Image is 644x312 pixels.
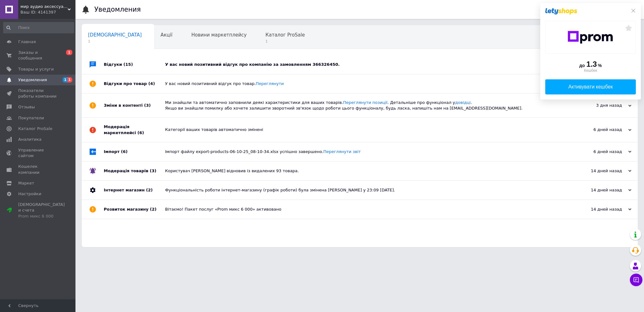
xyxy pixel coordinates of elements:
div: 14 дней назад [569,187,631,193]
span: Отзывы [18,104,35,110]
span: [DEMOGRAPHIC_DATA] и счета [18,202,65,219]
div: Prom микс 6 000 [18,213,65,219]
span: 1 [265,39,305,44]
div: Модерація товарів [104,162,165,180]
span: (3) [144,103,151,108]
div: Відгуки про товар [104,74,165,93]
div: 6 дней назад [569,127,631,133]
span: Уведомления [18,77,47,83]
span: Каталог ProSale [265,32,305,38]
div: Категорії ваших товарів автоматично змінені [165,127,569,133]
span: [DEMOGRAPHIC_DATA] [88,32,142,38]
input: Поиск [3,22,74,33]
div: Ми знайшли та автоматично заповнили деякі характеристики для ваших товарів. . Детальніше про функ... [165,100,569,111]
div: 14 дней назад [569,168,631,174]
a: Переглянути звіт [323,149,361,154]
span: 1 [66,50,72,55]
span: (4) [148,81,155,86]
div: Користувач [PERSON_NAME] відновив із видалених 93 товара. [165,168,569,174]
span: Новини маркетплейсу [191,32,247,38]
div: 14 дней назад [569,207,631,212]
span: Показатели работы компании [18,88,58,99]
span: Настройки [18,191,41,197]
div: Імпорт файлу export-products-06-10-25_08-10-34.xlsx успішно завершено. [165,149,569,155]
span: (6) [121,149,128,154]
div: Зміни в контенті [104,94,165,117]
button: Чат с покупателем [630,274,642,286]
div: Вітаємо! Пакет послуг «Prom микс 6 000» активовано [165,207,569,212]
div: Імпорт [104,142,165,161]
span: Покупатели [18,115,44,121]
span: (15) [124,62,133,67]
span: (2) [150,207,157,212]
span: Аналитика [18,137,42,142]
a: Переглянути позиції [343,100,387,105]
div: Інтернет магазин [104,181,165,200]
div: Ваш ID: 4141397 [20,9,75,15]
a: Переглянути [256,81,284,86]
div: Модерація маркетплейсі [104,118,165,142]
div: Функціональність роботи інтернет-магазину (графік роботи) була змінена [PERSON_NAME] у 23:09 [DATE]. [165,187,569,193]
span: Кошелек компании [18,164,58,175]
div: 6 дней назад [569,149,631,155]
span: Каталог ProSale [18,126,52,132]
span: Заказы и сообщения [18,50,58,61]
h1: Уведомления [94,6,141,13]
span: Главная [18,39,36,45]
div: 3 дня назад [569,103,631,108]
span: (6) [137,130,144,135]
span: (3) [150,168,156,173]
span: Акції [161,32,173,38]
span: Управление сайтом [18,147,58,159]
span: 1 [67,77,72,82]
span: Маркет [18,180,34,186]
span: 1 [88,39,142,44]
span: Товары и услуги [18,66,54,72]
span: (2) [146,188,153,192]
div: У вас новий позитивний відгук про компанію за замовленням 366326450. [165,62,569,67]
div: Розвиток магазину [104,200,165,219]
span: мир аудио аксессуаров [20,4,68,9]
a: довідці [455,100,471,105]
div: У вас новий позитивний відгук про товар. [165,81,569,87]
span: 1 [63,77,68,82]
div: Відгуки [104,55,165,74]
